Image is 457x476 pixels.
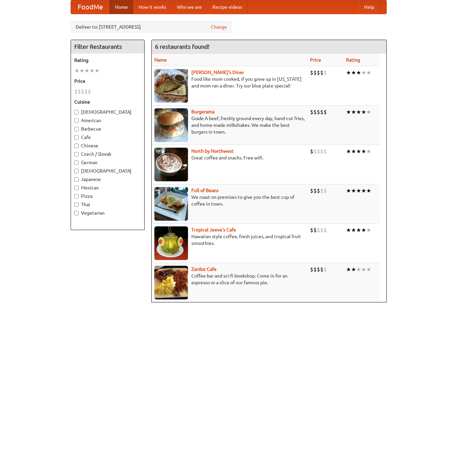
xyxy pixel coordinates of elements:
[154,233,305,247] p: Hawaiian style coffee, fresh juices, and tropical fruit smoothies.
[74,151,141,157] label: Czech / Slovak
[154,272,305,286] p: Coffee bar and sci-fi bookshop. Come in for an espresso or a slice of our famous pie.
[361,266,366,273] li: ★
[155,43,210,50] ng-pluralize: 6 restaurants found!
[74,210,141,216] label: Vegetarian
[320,69,323,76] li: $
[74,203,79,207] input: Thai
[74,169,79,173] input: [DEMOGRAPHIC_DATA]
[323,108,327,116] li: $
[356,108,361,116] li: ★
[74,144,79,148] input: Chinese
[191,148,234,154] b: North by Northwest
[191,70,244,75] a: [PERSON_NAME]'s Diner
[81,88,84,95] li: $
[154,69,188,103] img: sallys.jpg
[74,211,79,215] input: Vegetarian
[346,69,351,76] li: ★
[366,69,371,76] li: ★
[154,266,188,299] img: zardoz.jpg
[356,148,361,155] li: ★
[74,78,141,84] h5: Price
[89,67,94,74] li: ★
[74,186,79,190] input: Mexican
[317,187,320,194] li: $
[74,152,79,156] input: Czech / Slovak
[310,57,321,63] a: Price
[71,0,110,14] a: FoodMe
[133,0,172,14] a: How it works
[346,187,351,194] li: ★
[211,24,227,30] a: Change
[356,266,361,273] li: ★
[172,0,207,14] a: Who we are
[310,226,313,234] li: $
[317,69,320,76] li: $
[74,193,141,199] label: Pizza
[313,69,317,76] li: $
[361,148,366,155] li: ★
[313,266,317,273] li: $
[356,187,361,194] li: ★
[74,109,141,115] label: [DEMOGRAPHIC_DATA]
[74,184,141,191] label: Mexican
[317,266,320,273] li: $
[110,0,133,14] a: Home
[84,88,88,95] li: $
[313,226,317,234] li: $
[191,188,219,193] b: Full of Beans
[320,266,323,273] li: $
[74,88,78,95] li: $
[74,57,141,64] h5: Rating
[154,115,305,135] p: Grade A beef, freshly ground every day, hand-cut fries, and home-made milkshakes. We make the bes...
[74,118,79,123] input: American
[346,108,351,116] li: ★
[74,168,141,174] label: [DEMOGRAPHIC_DATA]
[346,57,360,63] a: Rating
[71,21,232,33] div: Deliver to: [STREET_ADDRESS]
[313,148,317,155] li: $
[74,201,141,208] label: Thai
[323,226,327,234] li: $
[74,194,79,198] input: Pizza
[351,226,356,234] li: ★
[323,266,327,273] li: $
[346,266,351,273] li: ★
[74,160,79,165] input: German
[366,108,371,116] li: ★
[191,109,215,114] a: Burgerama
[74,117,141,124] label: American
[191,227,236,232] a: Tropical Jeeve's Cafe
[366,266,371,273] li: ★
[317,226,320,234] li: $
[191,266,217,272] a: Zardoz Cafe
[351,108,356,116] li: ★
[74,125,141,132] label: Barbecue
[154,148,188,181] img: north.jpg
[351,266,356,273] li: ★
[323,69,327,76] li: $
[79,67,84,74] li: ★
[310,148,313,155] li: $
[74,134,141,141] label: Cafe
[317,148,320,155] li: $
[74,159,141,166] label: German
[323,187,327,194] li: $
[346,226,351,234] li: ★
[320,187,323,194] li: $
[154,194,305,207] p: We roast on premises to give you the best cup of coffee in town.
[74,142,141,149] label: Chinese
[310,108,313,116] li: $
[346,148,351,155] li: ★
[366,226,371,234] li: ★
[361,108,366,116] li: ★
[320,148,323,155] li: $
[361,187,366,194] li: ★
[320,108,323,116] li: $
[313,187,317,194] li: $
[310,187,313,194] li: $
[351,69,356,76] li: ★
[88,88,91,95] li: $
